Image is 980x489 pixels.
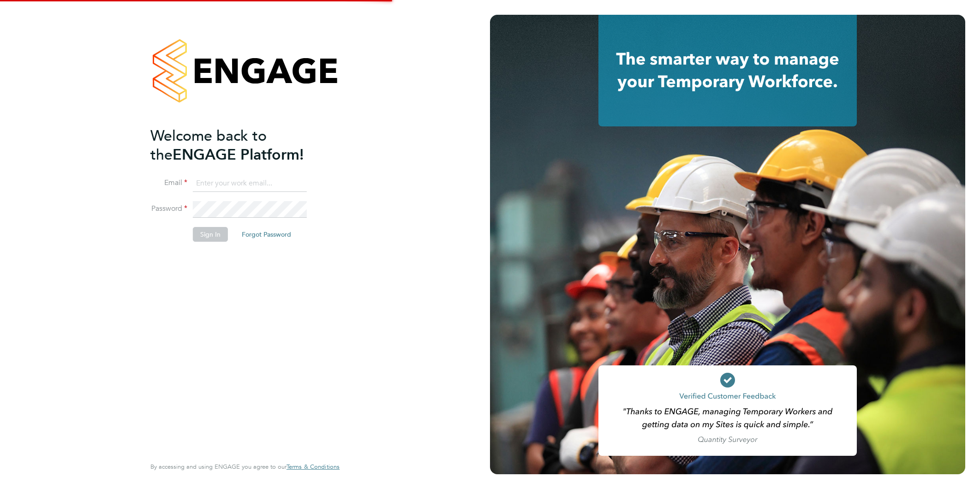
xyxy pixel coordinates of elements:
[150,178,187,188] label: Email
[150,127,267,164] span: Welcome back to the
[193,227,228,242] button: Sign In
[287,463,340,471] span: Terms & Conditions
[234,227,299,242] button: Forgot Password
[150,126,330,164] h2: ENGAGE Platform!
[150,204,187,214] label: Password
[287,463,340,471] a: Terms & Conditions
[193,175,307,192] input: Enter your work email...
[150,463,340,471] span: By accessing and using ENGAGE you agree to our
